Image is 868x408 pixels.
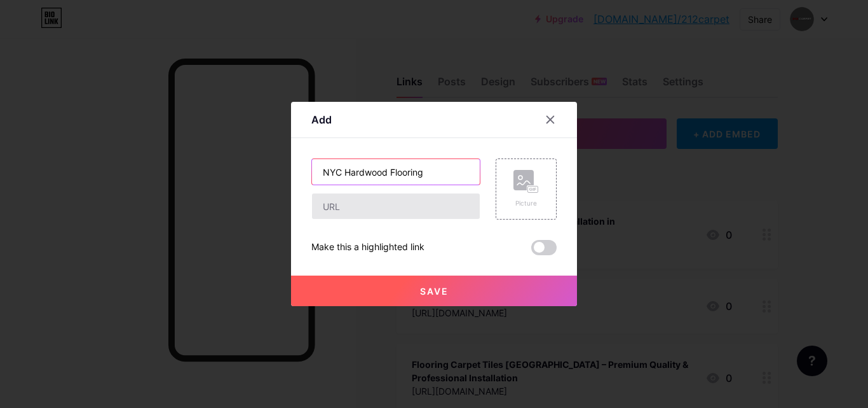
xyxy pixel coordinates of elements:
input: Title [312,159,480,185]
div: Add [311,112,332,127]
button: Save [291,276,577,306]
div: Make this a highlighted link [311,240,424,255]
input: URL [312,193,480,219]
span: Save [420,286,449,297]
div: Picture [513,199,539,208]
